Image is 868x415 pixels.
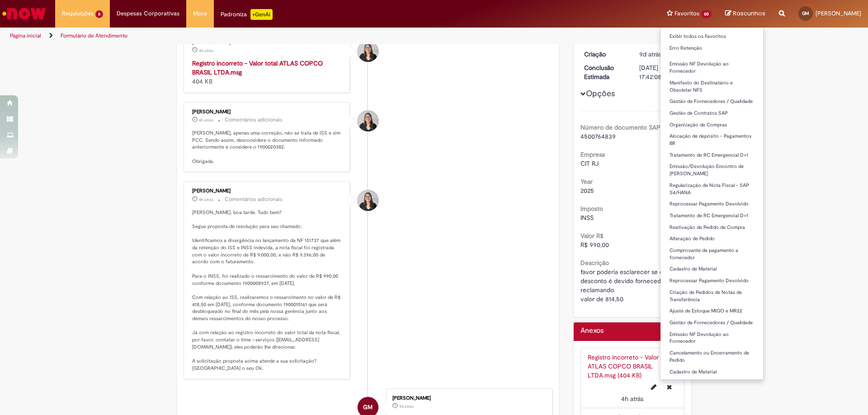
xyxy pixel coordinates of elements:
[399,404,414,409] span: 9d atrás
[725,9,765,18] a: Rascunhos
[660,348,763,365] a: Cancelamento ou Encerramento de Pedido
[675,9,699,18] span: Favoritos
[580,150,605,159] b: Empresa
[199,197,213,202] span: 4h atrás
[580,205,603,213] b: Imposto
[199,117,213,123] span: 4h atrás
[660,43,763,53] a: Erro Retenção
[1,5,47,23] img: ServiceNow
[580,259,609,267] b: Descrição
[192,59,323,76] a: Registro incorreto - Valor total ATLAS COPCO BRASIL LTDA.msg
[580,187,594,195] span: 2025
[399,404,414,409] time: 19/08/2025 15:42:00
[221,9,273,20] div: Padroniza
[660,162,763,178] a: Emissão/Devolução Encontro de [PERSON_NAME]
[660,288,763,304] a: Criação de Pedidos de Notas de Transferência
[660,108,763,118] a: Gestão de Contratos SAP
[639,63,681,81] div: [DATE] 17:42:08
[199,117,213,123] time: 27/08/2025 17:02:14
[701,10,712,18] span: 60
[660,27,764,380] ul: Favoritos
[816,9,861,17] span: [PERSON_NAME]
[225,196,283,203] small: Comentários adicionais
[639,50,681,59] div: 19/08/2025 15:42:04
[225,116,283,124] small: Comentários adicionais
[660,367,763,377] a: Cadastro de Material
[660,276,763,286] a: Reprocessar Pagamento Devolvido
[580,177,593,186] b: Year
[250,9,273,20] p: +GenAi
[580,123,660,131] b: Número de documento SAP
[580,159,599,168] span: CIT RJ
[62,9,94,18] span: Requisições
[621,395,643,403] span: 4h atrás
[621,395,643,403] time: 27/08/2025 17:13:16
[199,48,213,53] time: 27/08/2025 17:13:16
[639,50,661,58] time: 19/08/2025 15:42:04
[192,130,343,165] p: [PERSON_NAME], apenas uma correção, não se trata de ISS e sim PCC. Sendo assim, desconsidere o do...
[660,131,763,148] a: Alocação de depósito - Pagamentos BR
[660,97,763,107] a: Gestão de Fornecedores / Qualidade
[199,197,213,202] time: 27/08/2025 16:44:53
[660,181,763,197] a: Regularização de Nota Fiscal - SAP S4/HANA
[577,50,633,59] dt: Criação
[7,28,572,44] ul: Trilhas de página
[61,32,127,39] a: Formulário de Atendimento
[580,268,682,303] span: favor poderia esclarecer se o desconto é devido fornecedor esta reclamando. valor de 814,50
[660,120,763,130] a: Organização de Compras
[660,78,763,95] a: Manifesto do Destinatário e Obsoletar NFS
[192,109,343,115] div: [PERSON_NAME]
[660,32,763,42] a: Exibir todos os Favoritos
[733,9,765,18] span: Rascunhos
[660,318,763,328] a: Gestão de Fornecedores / Qualidade
[192,209,343,372] p: [PERSON_NAME], boa tarde. Tudo bem? Segue proposta de resolução para seu chamado: Identificamos a...
[192,188,343,194] div: [PERSON_NAME]
[660,223,763,233] a: Reativação de Pedido de Compra
[358,41,378,62] div: Debora Cristina Silva Dias
[660,330,763,346] a: Emissão NF Devolução ao Fornecedor
[580,327,604,335] h2: Anexos
[660,150,763,160] a: Tratamento de RC Emergencial D+1
[660,264,763,274] a: Cadastro de Material
[588,353,673,379] a: Registro incorreto - Valor total ATLAS COPCO BRASIL LTDA.msg (404 KB)
[660,59,763,76] a: Emissão NF Devolução ao Fornecedor
[95,10,103,18] span: 6
[199,48,213,53] span: 4h atrás
[660,378,763,388] a: Organização de Compras
[660,199,763,209] a: Reprocessar Pagamento Devolvido
[580,241,609,249] span: R$ 990,00
[577,63,633,81] dt: Conclusão Estimada
[193,9,207,18] span: More
[580,232,604,240] b: Valor R$
[10,32,41,39] a: Página inicial
[580,214,594,222] span: INSS
[358,190,378,211] div: Debora Cristina Silva Dias
[660,211,763,221] a: Tratamento de RC Emergencial D+1
[660,306,763,316] a: Ajuste de Estoque MIGO e MR22
[192,59,343,86] div: 404 KB
[802,10,809,16] span: GM
[392,396,543,401] div: [PERSON_NAME]
[639,50,661,58] span: 9d atrás
[358,111,378,131] div: Debora Cristina Silva Dias
[660,234,763,244] a: Alteração de Pedido
[661,380,677,394] button: Excluir Registro incorreto - Valor total ATLAS COPCO BRASIL LTDA.msg
[117,9,179,18] span: Despesas Corporativas
[660,246,763,262] a: Comprovante de pagamento a fornecedor
[646,380,662,394] button: Editar nome de arquivo Registro incorreto - Valor total ATLAS COPCO BRASIL LTDA.msg
[580,132,616,140] span: 4500764839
